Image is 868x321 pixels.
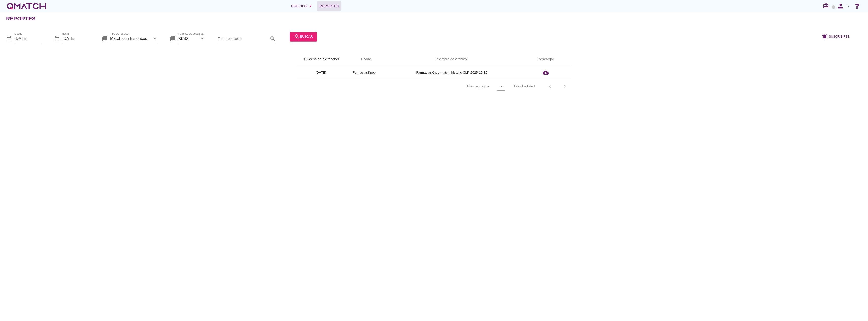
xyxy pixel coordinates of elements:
[102,36,108,42] i: library_books
[294,34,300,40] i: search
[54,36,60,42] i: date_range
[416,79,505,94] div: Filas por página
[383,52,521,66] th: Nombre de archivo: Not sorted.
[823,3,831,9] i: redeem
[291,3,313,9] div: Precios
[822,34,829,40] i: notifications_active
[297,66,345,79] td: [DATE]
[297,52,345,66] th: Fecha de extracción: Sorted ascending. Activate to sort descending.
[514,84,535,89] div: Filas 1 a 1 de 1
[62,35,90,43] input: hasta
[287,1,317,11] button: Precios
[307,3,313,9] i: arrow_drop_down
[846,3,852,9] i: arrow_drop_down
[178,35,198,43] input: Formato de descarga
[6,1,47,11] a: white-qmatch-logo
[303,57,307,61] i: arrow_upward
[835,3,846,10] i: person
[6,36,12,42] i: date_range
[14,35,42,43] input: Desde
[345,66,383,79] td: FarmaciasKnop
[6,15,36,23] h2: Reportes
[543,70,549,76] i: cloud_download
[218,35,269,43] input: Filtrar por texto
[498,83,505,89] i: arrow_drop_down
[152,36,158,42] i: arrow_drop_down
[319,3,339,9] span: Reportes
[110,35,151,43] input: Tipo de reporte*
[294,34,313,40] div: buscar
[290,32,317,41] button: buscar
[829,34,850,39] span: Suscribirse
[383,66,521,79] td: FarmaciasKnop-match_historic-CLP-2025-10-15
[818,32,854,41] button: Suscribirse
[317,1,341,11] a: Reportes
[170,36,176,42] i: library_books
[521,52,571,66] th: Descargar: Not sorted.
[199,36,205,42] i: arrow_drop_down
[270,36,276,42] i: search
[345,52,383,66] th: Pivote: Not sorted. Activate to sort ascending.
